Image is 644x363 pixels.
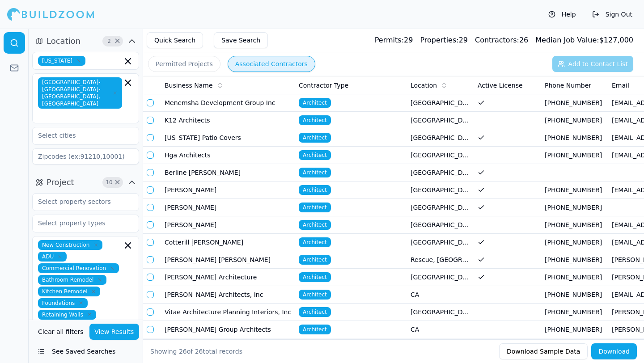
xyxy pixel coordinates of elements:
[38,56,85,66] span: [US_STATE]
[161,216,295,234] td: [PERSON_NAME]
[407,269,474,286] td: [GEOGRAPHIC_DATA], [GEOGRAPHIC_DATA]
[150,347,242,356] div: Showing of total records
[299,237,331,247] span: Architect
[407,112,474,129] td: [GEOGRAPHIC_DATA], [GEOGRAPHIC_DATA]
[105,178,114,187] span: 10
[161,147,295,164] td: Hga Architects
[161,286,295,304] td: [PERSON_NAME] Architects, Inc
[411,81,437,90] span: Location
[38,275,106,285] span: Bathroom Remodel
[407,338,474,356] td: [GEOGRAPHIC_DATA], [GEOGRAPHIC_DATA]
[47,35,80,47] span: Location
[407,286,474,304] td: CA
[475,36,519,44] span: Contractors:
[535,35,633,46] div: $ 127,000
[32,175,139,190] button: Project10Clear Project filters
[375,35,413,46] div: 29
[407,216,474,234] td: [GEOGRAPHIC_DATA], [GEOGRAPHIC_DATA]
[161,321,295,338] td: [PERSON_NAME] Group Architects
[36,324,86,340] button: Clear all filters
[541,112,608,129] td: [PHONE_NUMBER]
[299,255,331,265] span: Architect
[475,35,528,46] div: 26
[407,129,474,147] td: [GEOGRAPHIC_DATA], [GEOGRAPHIC_DATA]
[375,36,404,44] span: Permits:
[541,199,608,216] td: [PHONE_NUMBER]
[407,251,474,269] td: Rescue, [GEOGRAPHIC_DATA]
[161,251,295,269] td: [PERSON_NAME] [PERSON_NAME]
[541,94,608,112] td: [PHONE_NUMBER]
[407,304,474,321] td: [GEOGRAPHIC_DATA], [GEOGRAPHIC_DATA]
[299,115,331,125] span: Architect
[541,147,608,164] td: [PHONE_NUMBER]
[499,343,588,359] button: Download Sample Data
[33,127,127,144] input: Select cities
[38,240,102,250] span: New Construction
[588,7,637,21] button: Sign Out
[114,180,121,185] span: Clear Project filters
[33,215,127,231] input: Select property types
[299,220,331,230] span: Architect
[165,81,213,90] span: Business Name
[161,94,295,112] td: Menemsha Development Group Inc
[545,81,591,90] span: Phone Number
[407,234,474,251] td: [GEOGRAPHIC_DATA], [GEOGRAPHIC_DATA]
[541,321,608,338] td: [PHONE_NUMBER]
[420,35,468,46] div: 29
[541,304,608,321] td: [PHONE_NUMBER]
[407,321,474,338] td: CA
[105,37,114,46] span: 2
[591,343,637,359] button: Download
[541,338,608,356] td: [PHONE_NUMBER]
[161,199,295,216] td: [PERSON_NAME]
[179,348,187,355] span: 26
[161,181,295,199] td: [PERSON_NAME]
[32,34,139,48] button: Location2Clear Location filters
[195,348,203,355] span: 26
[32,148,139,165] input: Zipcodes (ex:91210,10001)
[541,129,608,147] td: [PHONE_NUMBER]
[612,81,629,90] span: Email
[299,325,331,334] span: Architect
[161,234,295,251] td: Cotterill [PERSON_NAME]
[407,94,474,112] td: [GEOGRAPHIC_DATA], [GEOGRAPHIC_DATA]
[47,176,74,189] span: Project
[161,269,295,286] td: [PERSON_NAME] Architecture
[407,147,474,164] td: [GEOGRAPHIC_DATA], [GEOGRAPHIC_DATA]
[299,81,348,90] span: Contractor Type
[299,133,331,143] span: Architect
[161,164,295,181] td: Berline [PERSON_NAME]
[38,298,88,308] span: Foundations
[228,56,315,72] button: Associated Contractors
[161,112,295,129] td: K12 Architects
[148,56,220,72] button: Permitted Projects
[541,286,608,304] td: [PHONE_NUMBER]
[147,32,203,48] button: Quick Search
[38,252,67,262] span: ADU
[544,7,580,21] button: Help
[541,269,608,286] td: [PHONE_NUMBER]
[161,304,295,321] td: Vitae Architecture Planning Interiors, Inc
[541,216,608,234] td: [PHONE_NUMBER]
[299,203,331,212] span: Architect
[541,234,608,251] td: [PHONE_NUMBER]
[299,168,331,177] span: Architect
[299,290,331,300] span: Architect
[420,36,458,44] span: Properties:
[38,310,96,320] span: Retaining Walls
[299,98,331,108] span: Architect
[535,36,599,44] span: Median Job Value:
[161,129,295,147] td: [US_STATE] Patio Covers
[38,287,100,296] span: Kitchen Remodel
[299,185,331,195] span: Architect
[299,150,331,160] span: Architect
[89,324,140,340] button: View Results
[407,181,474,199] td: [GEOGRAPHIC_DATA], [GEOGRAPHIC_DATA]
[114,39,121,43] span: Clear Location filters
[33,194,127,210] input: Select property sectors
[541,251,608,269] td: [PHONE_NUMBER]
[407,199,474,216] td: [GEOGRAPHIC_DATA], [GEOGRAPHIC_DATA]
[478,81,523,90] span: Active License
[38,263,119,273] span: Commercial Renovation
[407,164,474,181] td: [GEOGRAPHIC_DATA], [GEOGRAPHIC_DATA]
